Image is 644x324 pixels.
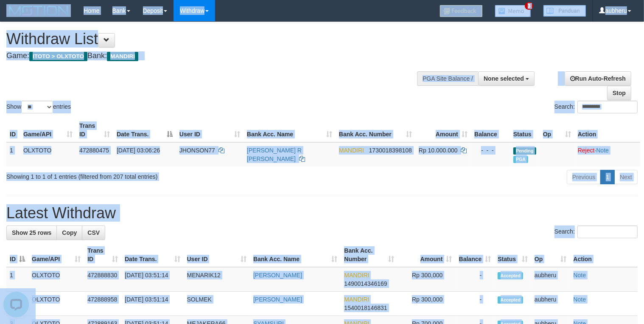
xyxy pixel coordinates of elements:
[6,205,638,222] h1: Latest Withdraw
[398,267,455,292] td: Rp 300,000
[336,118,415,142] th: Bank Acc. Number: activate to sort column ascending
[498,296,523,304] span: Accepted
[12,229,51,236] span: Show 25 rows
[494,243,531,267] th: Status: activate to sort column ascending
[574,272,586,279] a: Note
[20,118,76,142] th: Game/API: activate to sort column ascending
[554,225,638,238] label: Search:
[525,2,534,10] span: 3
[253,272,302,279] a: [PERSON_NAME]
[531,292,570,316] td: aubheru
[440,5,482,17] img: Feedback.jpg
[570,243,638,267] th: Action
[3,3,29,29] button: Open LiveChat chat widget
[117,147,160,154] span: [DATE] 03:06:26
[6,52,421,60] h4: Game: Bank:
[184,267,250,292] td: MENARIK12
[62,229,77,236] span: Copy
[184,292,250,316] td: SOLMEK
[107,52,138,61] span: MANDIRI
[6,225,57,240] a: Show 25 rows
[121,292,184,316] td: [DATE] 03:51:14
[6,142,20,166] td: 1
[344,296,369,303] span: MANDIRI
[455,292,494,316] td: -
[513,156,528,163] span: PGA
[398,292,455,316] td: Rp 300,000
[79,147,109,154] span: 472880475
[614,170,638,184] a: Next
[28,243,84,267] th: Game/API: activate to sort column ascending
[531,267,570,292] td: aubheru
[540,118,574,142] th: Op: activate to sort column ascending
[565,71,631,86] a: Run Auto-Refresh
[344,304,387,311] span: Copy 1540018146831 to clipboard
[6,169,262,181] div: Showing 1 to 1 of 1 entries (filtered from 207 total entries)
[121,267,184,292] td: [DATE] 03:51:14
[6,31,421,48] h1: Withdraw List
[415,118,471,142] th: Amount: activate to sort column ascending
[6,243,28,267] th: ID: activate to sort column descending
[250,243,341,267] th: Bank Acc. Name: activate to sort column ascending
[513,147,536,155] span: Pending
[82,225,105,240] a: CSV
[179,147,215,154] span: JHONSON77
[600,170,615,184] a: 1
[531,243,570,267] th: Op: activate to sort column ascending
[417,71,478,86] div: PGA Site Balance /
[6,118,20,142] th: ID
[29,52,87,61] span: ITOTO > OLXTOTO
[478,71,535,86] button: None selected
[121,243,184,267] th: Date Trans.: activate to sort column ascending
[6,101,71,113] label: Show entries
[76,118,113,142] th: Trans ID: activate to sort column ascending
[28,267,84,292] td: OLXTOTO
[113,118,176,142] th: Date Trans.: activate to sort column descending
[184,243,250,267] th: User ID: activate to sort column ascending
[369,147,412,154] span: Copy 1730018398108 to clipboard
[344,280,387,287] span: Copy 1490014346169 to clipboard
[6,267,28,292] td: 1
[20,142,76,166] td: OLXTOTO
[574,118,640,142] th: Action
[56,225,82,240] a: Copy
[455,243,494,267] th: Balance: activate to sort column ascending
[554,101,638,113] label: Search:
[474,146,507,155] div: - - -
[21,101,53,113] select: Showentries
[344,272,369,279] span: MANDIRI
[577,225,638,238] input: Search:
[84,243,121,267] th: Trans ID: activate to sort column ascending
[495,5,531,17] img: Button%20Memo.svg
[419,147,458,154] span: Rp 10.000.000
[87,229,100,236] span: CSV
[455,267,494,292] td: -
[510,118,540,142] th: Status
[574,296,586,303] a: Note
[244,118,336,142] th: Bank Acc. Name: activate to sort column ascending
[339,147,364,154] span: MANDIRI
[596,147,609,154] a: Note
[578,147,595,154] a: Reject
[84,292,121,316] td: 472888958
[341,243,398,267] th: Bank Acc. Number: activate to sort column ascending
[574,142,640,166] td: ·
[398,243,455,267] th: Amount: activate to sort column ascending
[607,86,631,100] a: Stop
[471,118,510,142] th: Balance
[6,4,71,17] img: MOTION_logo.png
[577,101,638,113] input: Search:
[84,267,121,292] td: 472888830
[28,292,84,316] td: OLXTOTO
[543,5,586,17] img: panduan.png
[247,147,302,162] a: [PERSON_NAME] R [PERSON_NAME]
[498,272,523,279] span: Accepted
[253,296,302,303] a: [PERSON_NAME]
[176,118,244,142] th: User ID: activate to sort column ascending
[484,75,524,82] span: None selected
[567,170,601,184] a: Previous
